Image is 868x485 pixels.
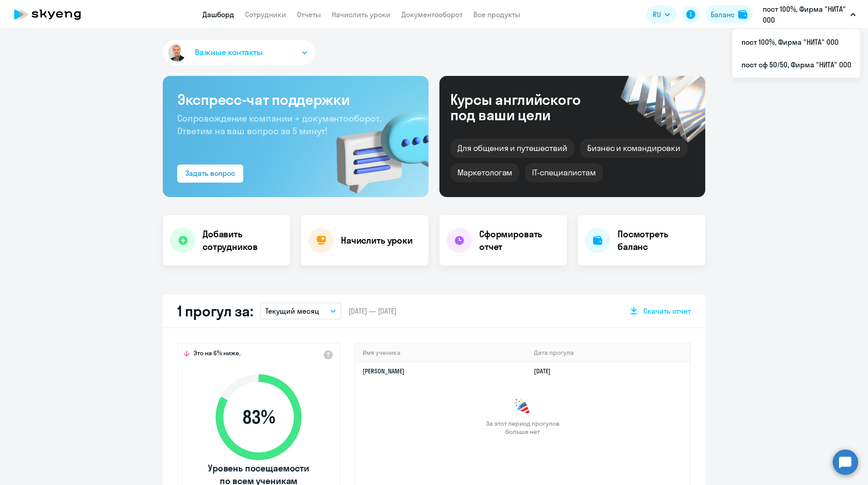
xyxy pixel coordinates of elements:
div: IT-специалистам [525,163,603,182]
h2: 1 прогул за: [177,302,253,320]
h4: Сформировать отчет [479,228,560,253]
a: Дашборд [203,10,234,19]
button: Текущий месяц [260,302,341,320]
th: Имя ученика [355,344,527,362]
ul: RU [732,29,860,78]
span: Важные контакты [195,47,263,58]
a: Сотрудники [245,10,286,19]
img: balance [738,10,747,19]
a: Отчеты [297,10,321,19]
span: Скачать отчет [643,306,691,316]
a: Документооборот [401,10,462,19]
button: Задать вопрос [177,165,243,183]
button: RU [646,5,676,24]
a: Все продукты [473,10,520,19]
span: За этот период прогулов больше нет [485,419,561,436]
img: congrats [514,398,532,416]
div: Баланс [711,9,735,20]
h4: Посмотреть баланс [618,228,698,253]
a: [PERSON_NAME] [363,367,405,375]
a: Начислить уроки [332,10,391,19]
span: RU [653,9,661,20]
h4: Начислить уроки [341,234,413,247]
a: [DATE] [534,367,558,375]
div: Задать вопрос [185,168,235,179]
img: bg-img [323,95,429,197]
div: Маркетологам [450,163,519,182]
div: Бизнес и командировки [580,139,688,158]
span: [DATE] — [DATE] [349,306,396,316]
button: Балансbalance [705,5,753,24]
p: пост 100%, Фирма "НИТА" ООО [763,4,847,25]
div: Курсы английского под ваши цели [450,92,605,122]
th: Дата прогула [527,344,690,362]
span: Сопровождение компании + документооборот. Ответим на ваш вопрос за 5 минут! [177,113,382,137]
span: 83 % [207,406,311,428]
p: Текущий месяц [265,306,319,316]
span: Это на 6% ниже, [193,349,241,360]
button: пост 100%, Фирма "НИТА" ООО [758,4,860,25]
div: Для общения и путешествий [450,139,575,158]
h4: Добавить сотрудников [203,228,283,253]
button: Важные контакты [163,40,315,65]
h3: Экспресс-чат поддержки [177,90,414,108]
img: avatar [166,42,188,63]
